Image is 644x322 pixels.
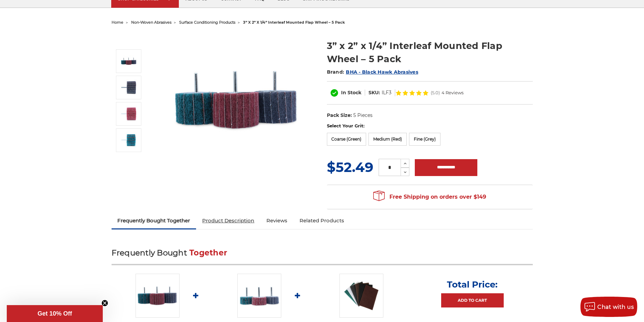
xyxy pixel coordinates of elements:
a: Add to Cart [441,293,504,307]
span: 4 Reviews [442,91,463,95]
img: Red 3” x 2” x ¼” Interleaf Mounted Flap Wheel [120,105,137,122]
dd: 5 Pieces [353,112,373,119]
a: Related Products [293,213,350,228]
span: In Stock [341,90,361,96]
span: Frequently Bought [112,248,187,257]
span: (5.0) [431,91,440,95]
img: 3” x 2” x 1/4” Interleaf Mounted Flap Wheel – 5 Pack [136,274,180,318]
img: 3” x 2” x 1/4” Interleaf Mounted Flap Wheel – 5 Pack [169,32,305,167]
span: $52.49 [327,159,373,175]
span: Free Shipping on orders over $149 [373,190,486,204]
h1: 3” x 2” x 1/4” Interleaf Mounted Flap Wheel – 5 Pack [327,39,533,66]
dd: ILF3 [382,89,391,96]
img: Green 3” x 2” x ¼” Interleaf Mounted Flap Wheel [120,132,137,149]
label: Select Your Grit: [327,123,533,129]
p: Total Price: [447,279,498,290]
div: Get 10% OffClose teaser [7,305,103,322]
a: Reviews [260,213,293,228]
span: Get 10% Off [38,310,72,317]
dt: Pack Size: [327,112,352,119]
img: 3” x 2” x 1/4” Interleaf Mounted Flap Wheel – 5 Pack [120,53,137,70]
span: Chat with us [597,304,634,310]
span: Brand: [327,69,344,75]
a: non-woven abrasives [131,20,171,25]
a: Frequently Bought Together [112,213,196,228]
button: Close teaser [101,300,108,306]
img: Grey 3” x 2” x ¼” Interleaf Mounted Flap Wheel [120,79,137,96]
a: home [112,20,123,25]
a: surface conditioning products [179,20,235,25]
a: BHA - Black Hawk Abrasives [346,69,418,75]
dt: SKU: [368,89,380,96]
span: 3” x 2” x 1/4” interleaf mounted flap wheel – 5 pack [243,20,345,25]
a: Product Description [196,213,260,228]
button: Chat with us [580,297,637,317]
span: Together [189,248,227,257]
